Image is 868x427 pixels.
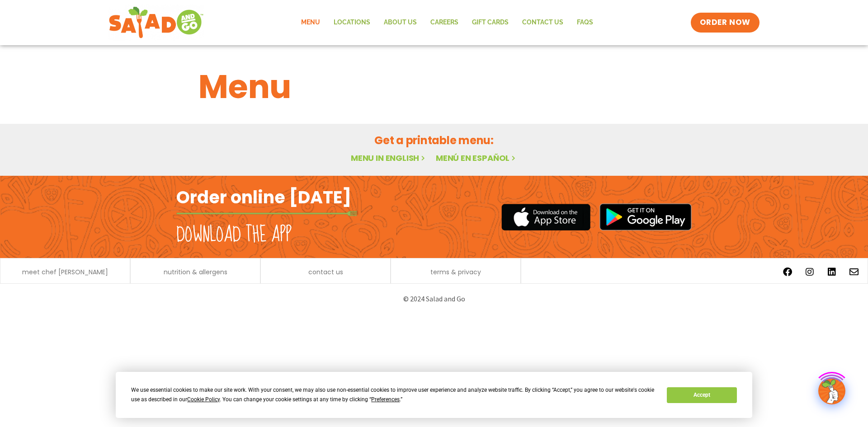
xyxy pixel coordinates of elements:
[465,12,515,33] a: GIFT CARDS
[22,269,108,275] a: meet chef [PERSON_NAME]
[691,13,759,33] a: ORDER NOW
[430,269,481,275] a: terms & privacy
[187,396,220,403] span: Cookie Policy
[308,269,343,275] a: contact us
[515,12,570,33] a: Contact Us
[108,5,204,41] img: new-SAG-logo-768×292
[667,387,736,403] button: Accept
[371,396,400,403] span: Preferences
[176,211,357,216] img: fork
[377,12,424,33] a: About Us
[176,186,351,208] h2: Order online [DATE]
[198,62,670,111] h1: Menu
[176,222,292,248] h2: Download the app
[501,202,590,232] img: appstore
[351,152,427,164] a: Menu in English
[181,293,687,305] p: © 2024 Salad and Go
[327,12,377,33] a: Locations
[164,269,227,275] a: nutrition & allergens
[424,12,465,33] a: Careers
[700,17,750,28] span: ORDER NOW
[294,12,327,33] a: Menu
[599,203,692,230] img: google_play
[294,12,600,33] nav: Menu
[198,132,670,148] h2: Get a printable menu:
[436,152,517,164] a: Menú en español
[116,372,752,418] div: Cookie Consent Prompt
[570,12,600,33] a: FAQs
[131,385,656,404] div: We use essential cookies to make our site work. With your consent, we may also use non-essential ...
